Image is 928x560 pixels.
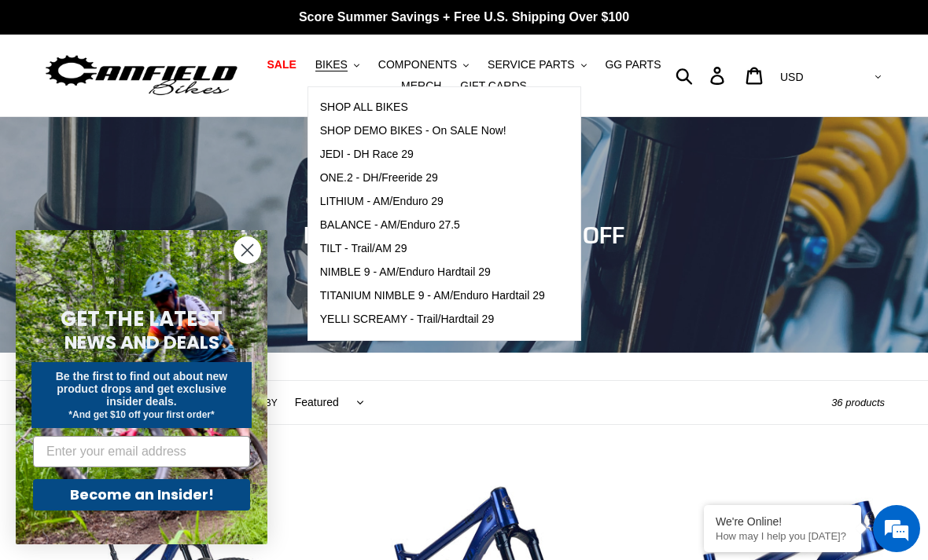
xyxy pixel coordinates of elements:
a: NIMBLE 9 - AM/Enduro Hardtail 29 [308,261,557,284]
a: YELLI SCREAMY - Trail/Hardtail 29 [308,308,557,331]
span: ONE.2 - DH/Freeride 29 [320,171,438,185]
span: JEDI - DH Race 29 [320,148,414,161]
span: NIMBLE 9 - AM/Enduro Hardtail 29 [320,265,491,279]
img: Canfield Bikes [43,51,240,101]
a: TILT - Trail/AM 29 [308,237,557,261]
button: Become an Insider! [33,479,250,511]
span: COMPONENTS [378,58,457,71]
a: LITHIUM - AM/Enduro 29 [308,190,557,214]
a: SHOP DEMO BIKES - On SALE Now! [308,119,557,143]
span: GIFT CARDS [460,79,527,93]
a: SALE [259,54,304,75]
span: NEWS AND DEALS [64,330,219,355]
span: LITHIUM - AM/Enduro 29 [320,195,444,208]
a: GG PARTS [597,54,668,75]
span: SALE [267,58,296,71]
span: GG PARTS [605,58,661,71]
span: BIKES [315,58,348,71]
span: SHOP DEMO BIKES - On SALE Now! [320,124,506,137]
a: GIFT CARDS [452,75,535,97]
button: BIKES [307,54,367,75]
a: TITANIUM NIMBLE 9 - AM/Enduro Hardtail 29 [308,284,557,308]
span: *And get $10 off your first order* [68,409,214,420]
span: Be the first to find out about new product drops and get exclusive insider deals. [56,370,228,408]
span: TITANIUM NIMBLE 9 - AM/Enduro Hardtail 29 [320,289,545,302]
span: MERCH [401,79,441,93]
input: Enter your email address [33,436,250,467]
p: How may I help you today? [716,530,849,542]
span: TILT - Trail/AM 29 [320,242,407,255]
button: SERVICE PARTS [480,54,594,75]
a: ONE.2 - DH/Freeride 29 [308,167,557,190]
button: Close dialog [234,236,261,264]
a: MERCH [393,75,449,97]
span: GET THE LATEST [61,305,223,333]
span: 36 products [831,397,885,408]
span: SHOP ALL BIKES [320,101,408,114]
span: SERVICE PARTS [488,58,574,71]
span: YELLI SCREAMY - Trail/Hardtail 29 [320,313,495,326]
span: BALANCE - AM/Enduro 27.5 [320,218,460,232]
a: SHOP ALL BIKES [308,96,557,119]
button: COMPONENTS [370,54,477,75]
span: BIKE DEALS - UP TO 40% OFF [304,221,624,249]
a: BALANCE - AM/Enduro 27.5 [308,214,557,237]
div: We're Online! [716,515,849,528]
a: JEDI - DH Race 29 [308,143,557,167]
